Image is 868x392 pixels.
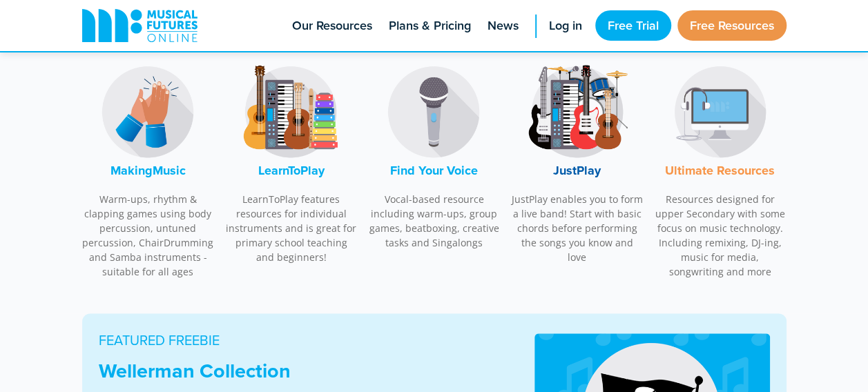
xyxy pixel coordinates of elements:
[99,330,501,351] p: FEATURED FREEBIE
[665,161,775,179] font: Ultimate Resources
[511,53,644,272] a: JustPlay LogoJustPlay JustPlay enables you to form a live band! Start with basic chords before pe...
[382,60,485,164] img: Find Your Voice Logo
[390,161,478,179] font: Find Your Voice
[549,17,582,35] span: Log in
[239,60,343,164] img: LearnToPlay Logo
[488,17,519,35] span: News
[595,10,671,41] a: Free Trial
[110,161,186,179] font: MakingMusic
[368,192,501,250] p: Vocal-based resource including warm-ups, group games, beatboxing, creative tasks and Singalongs
[292,17,372,35] span: Our Resources
[677,10,787,41] a: Free Resources
[82,192,215,279] p: Warm-ups, rhythm & clapping games using body percussion, untuned percussion, ChairDrumming and Sa...
[99,356,291,385] strong: Wellerman Collection
[668,60,772,164] img: Music Technology Logo
[258,161,324,179] font: LearnToPlay
[654,53,787,286] a: Music Technology LogoUltimate Resources Resources designed for upper Secondary with some focus on...
[82,53,215,286] a: MakingMusic LogoMakingMusic Warm-ups, rhythm & clapping games using body percussion, untuned perc...
[525,60,629,164] img: JustPlay Logo
[511,192,644,264] p: JustPlay enables you to form a live band! Start with basic chords before performing the songs you...
[389,17,471,35] span: Plans & Pricing
[368,53,501,257] a: Find Your Voice LogoFind Your Voice Vocal-based resource including warm-ups, group games, beatbox...
[553,161,601,179] font: JustPlay
[225,192,358,264] p: LearnToPlay features resources for individual instruments and is great for primary school teachin...
[654,192,787,279] p: Resources designed for upper Secondary with some focus on music technology. Including remixing, D...
[225,53,358,272] a: LearnToPlay LogoLearnToPlay LearnToPlay features resources for individual instruments and is grea...
[96,60,200,164] img: MakingMusic Logo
